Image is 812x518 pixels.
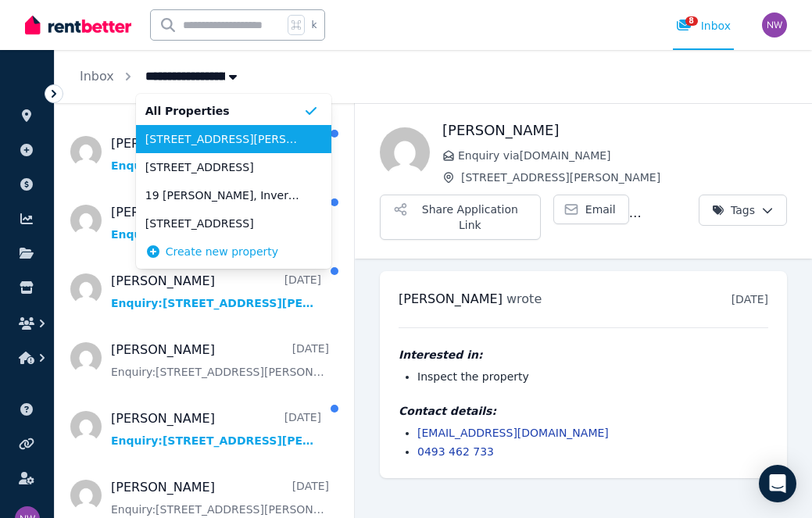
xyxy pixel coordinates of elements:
img: Narelle Wickham [762,13,787,38]
a: [PERSON_NAME][DATE]Enquiry:[STREET_ADDRESS][PERSON_NAME]. [111,134,321,173]
a: Call [635,195,701,224]
a: [PERSON_NAME][DATE]Enquiry:[STREET_ADDRESS][PERSON_NAME]. [111,478,329,517]
a: [PERSON_NAME][DATE]Enquiry:[STREET_ADDRESS][PERSON_NAME]. [111,272,321,311]
span: [PERSON_NAME] [399,291,503,306]
h4: Contact details: [399,403,768,419]
button: Share Application Link [380,195,541,240]
h1: [PERSON_NAME] [442,120,787,141]
span: All Properties [145,103,303,119]
a: [EMAIL_ADDRESS][DOMAIN_NAME] [417,427,609,439]
img: RentBetter [25,13,131,37]
span: [STREET_ADDRESS][PERSON_NAME] [461,170,787,185]
span: Create new property [166,244,278,259]
div: Open Intercom Messenger [759,465,796,502]
span: [STREET_ADDRESS] [145,159,303,175]
a: [PERSON_NAME][DATE]Enquiry:[STREET_ADDRESS][PERSON_NAME]. [111,203,321,242]
time: [DATE] [732,293,768,305]
span: wrote [506,291,542,306]
li: Inspect the property [417,369,768,384]
span: [STREET_ADDRESS][PERSON_NAME] [145,131,303,147]
span: Call [667,202,688,217]
span: k [311,19,317,31]
span: Enquiry via [DOMAIN_NAME] [458,148,787,163]
span: Email [585,202,616,217]
span: 19 [PERSON_NAME], Invermay [145,188,303,203]
a: Enquiry:[STREET_ADDRESS][PERSON_NAME]. [111,66,329,105]
a: 0493 462 733 [417,445,494,458]
a: [PERSON_NAME][DATE]Enquiry:[STREET_ADDRESS][PERSON_NAME]. [111,409,321,448]
img: Kevin Weber [380,127,430,177]
nav: Breadcrumb [55,50,266,103]
a: [PERSON_NAME][DATE]Enquiry:[STREET_ADDRESS][PERSON_NAME]. [111,341,329,380]
span: 8 [685,16,698,26]
h4: Interested in: [399,347,768,363]
a: Inbox [80,69,114,84]
span: Tags [712,202,755,218]
span: [STREET_ADDRESS] [145,216,303,231]
button: Tags [699,195,787,226]
div: Inbox [676,18,731,34]
a: Email [553,195,629,224]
